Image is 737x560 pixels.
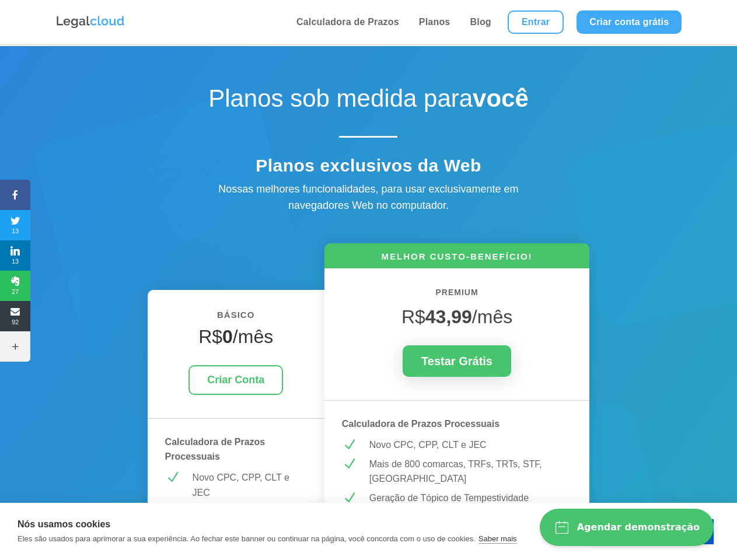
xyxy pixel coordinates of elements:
[369,457,572,487] p: Mais de 800 comarcas, TRFs, TRTs, STF, [GEOGRAPHIC_DATA]
[342,419,500,429] strong: Calculadora de Prazos Processuais
[369,491,572,506] p: Geração de Tópico de Tempestividade
[342,457,357,471] span: N
[165,470,180,485] span: N
[165,325,307,353] h4: R$ /mês
[403,345,511,377] a: Testar Grátis
[342,491,357,505] span: N
[508,10,564,34] a: Entrar
[577,10,682,34] a: Criar conta grátis
[369,437,572,453] p: Novo CPC, CPP, CLT e JEC
[164,84,572,119] h1: Planos sob medida para
[165,307,307,328] h6: BÁSICO
[478,534,517,544] a: Saber mais
[188,365,283,395] a: Criar Conta
[342,286,572,306] h6: PREMIUM
[473,85,529,112] strong: você
[193,470,307,500] p: Novo CPC, CPP, CLT e JEC
[18,534,476,543] p: Eles são usados para aprimorar a sua experiência. Ao fechar este banner ou continuar na página, v...
[165,437,266,462] strong: Calculadora de Prazos Processuais
[401,306,512,327] span: R$ /mês
[18,519,110,529] strong: Nós usamos cookies
[164,155,572,182] h4: Planos exclusivos da Web
[425,306,472,327] strong: 43,99
[324,250,590,268] h6: MELHOR CUSTO-BENEFÍCIO!
[222,326,233,347] strong: 0
[55,15,125,30] img: Logo da Legalcloud
[193,181,543,215] div: Nossas melhores funcionalidades, para usar exclusivamente em navegadores Web no computador.
[342,437,357,452] span: N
